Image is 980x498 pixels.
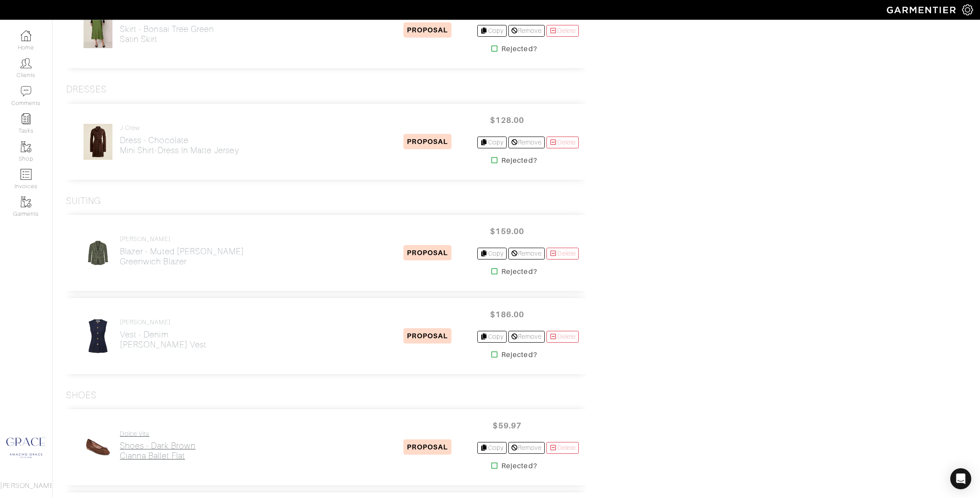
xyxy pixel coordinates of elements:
[481,305,533,324] span: $186.00
[546,442,579,454] a: Delete
[501,155,537,166] strong: Rejected?
[21,113,31,124] img: reminder-icon-8004d30b9f0a5d33ae49ab947aed9ed385cf756f9e5892f1edd6e32f2345188e.png
[403,22,451,38] span: PROPOSAL
[120,430,196,461] a: Dolce Vita Shoes - Dark BrownCianna Ballet Flat
[66,196,101,207] h3: Suiting
[403,134,451,149] span: PROPOSAL
[481,222,533,241] span: $159.00
[501,350,537,360] strong: Rejected?
[546,331,579,343] a: Delete
[66,390,97,401] h3: Shoes
[83,12,113,49] img: NNKxJPcBhd4di71vUwdtwMu8
[66,84,107,95] h3: Dresses
[477,248,507,260] a: Copy
[508,137,545,148] a: Remove
[86,318,110,354] img: KqPCvt9MefkxFXdikpuJgq9G
[21,30,31,41] img: dashboard-icon-dbcd8f5a0b271acd01030246c82b418ddd0df26cd7fceb0bd07c9910d44c42f6.png
[120,319,206,326] h4: [PERSON_NAME]
[120,246,244,267] h2: Blazer - Muted [PERSON_NAME] Greenwich Blazer
[477,137,507,148] a: Copy
[481,111,533,130] span: $128.00
[477,442,507,454] a: Copy
[84,235,112,271] img: PeCn6qxPh2D77pgA11cMBuQx
[481,416,533,435] span: $59.97
[546,25,579,37] a: Delete
[950,468,971,489] div: Open Intercom Messenger
[403,245,451,260] span: PROPOSAL
[120,235,244,267] a: [PERSON_NAME] Blazer - Muted [PERSON_NAME]Greenwich Blazer
[403,328,451,344] span: PROPOSAL
[501,461,537,471] strong: Rejected?
[120,24,214,44] h2: Skirt - Bonsai Tree Green Satin Skirt
[403,439,451,455] span: PROPOSAL
[508,248,545,260] a: Remove
[120,124,239,155] a: J Crew Dress - ChocolateMini shirt-dress in matte jersey
[120,135,239,155] h2: Dress - Chocolate Mini shirt-dress in matte jersey
[477,331,507,343] a: Copy
[501,267,537,277] strong: Rejected?
[120,441,196,461] h2: Shoes - Dark Brown Cianna Ballet Flat
[120,319,206,350] a: [PERSON_NAME] Vest - denim[PERSON_NAME] Vest
[120,13,214,44] a: [PERSON_NAME] Skirt - Bonsai Tree GreenSatin Skirt
[120,124,239,132] h4: J Crew
[546,248,579,260] a: Delete
[86,429,110,466] img: bXs6aH5dip4aVBRCo2GcE3xs
[546,137,579,148] a: Delete
[477,25,507,37] a: Copy
[21,86,31,97] img: comment-icon-a0a6a9ef722e966f86d9cbdc48e553b5cf19dbc54f86b18d962a5391bc8f6eb6.png
[508,25,545,37] a: Remove
[882,2,962,18] img: garmentier-logo-header-white-b43fb05a5012e4ada735d5af1a66efaba907eab6374d6393d1fbf88cb4ef424d.png
[21,169,31,180] img: orders-icon-0abe47150d42831381b5fb84f609e132dff9fe21cb692f30cb5eec754e2cba89.png
[501,44,537,54] strong: Rejected?
[120,235,244,243] h4: [PERSON_NAME]
[120,430,196,438] h4: Dolce Vita
[21,196,31,207] img: garments-icon-b7da505a4dc4fd61783c78ac3ca0ef83fa9d6f193b1c9dc38574b1d14d53ca28.png
[83,123,113,160] img: B5Cd3YjnDEwETPQcQYVuCVVw
[508,331,545,343] a: Remove
[21,58,31,69] img: clients-icon-6bae9207a08558b7cb47a8932f037763ab4055f8c8b6bfacd5dc20c3e0201464.png
[120,330,206,350] h2: Vest - denim [PERSON_NAME] Vest
[508,442,545,454] a: Remove
[21,141,31,152] img: garments-icon-b7da505a4dc4fd61783c78ac3ca0ef83fa9d6f193b1c9dc38574b1d14d53ca28.png
[962,4,973,15] img: gear-icon-white-bd11855cb880d31180b6d7d6211b90ccbf57a29d726f0c71d8c61bd08dd39cc2.png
